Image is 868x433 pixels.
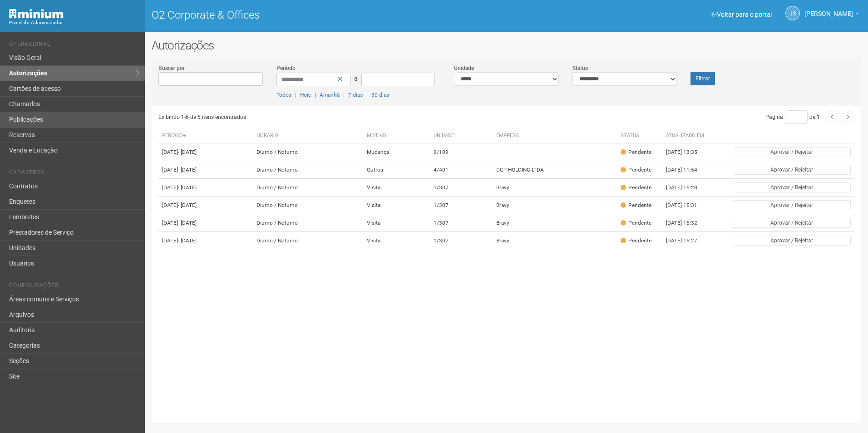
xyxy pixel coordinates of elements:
[363,161,430,179] td: Outros
[733,200,851,210] button: Aprovar / Rejeitar
[662,214,712,232] td: [DATE] 15:32
[430,214,493,232] td: 1/307
[765,114,820,120] span: Página de 1
[733,165,851,175] button: Aprovar / Rejeitar
[158,197,253,214] td: [DATE]
[253,197,363,214] td: Diurno / Noturno
[158,232,253,250] td: [DATE]
[662,197,712,214] td: [DATE] 15:31
[711,11,772,18] a: Voltar para o portal
[158,143,253,161] td: [DATE]
[430,232,493,250] td: 1/307
[804,11,859,19] a: [PERSON_NAME]
[320,92,340,98] a: Amanhã
[785,6,800,20] a: JS
[178,237,197,244] span: - [DATE]
[662,179,712,197] td: [DATE] 15:28
[253,179,363,197] td: Diurno / Noturno
[295,92,296,98] span: |
[493,161,617,179] td: DGT HOLDING LTDA
[152,39,861,52] h2: Autorizações
[662,161,712,179] td: [DATE] 11:54
[152,9,500,21] h1: O2 Corporate & Offices
[662,128,712,143] th: Atualizado em
[363,179,430,197] td: Visita
[621,166,651,174] div: Pendente
[276,64,296,72] label: Período
[493,214,617,232] td: Bravy
[733,218,851,228] button: Aprovar / Rejeitar
[733,147,851,157] button: Aprovar / Rejeitar
[662,232,712,250] td: [DATE] 15:27
[430,179,493,197] td: 1/307
[363,197,430,214] td: Visita
[9,41,138,50] li: Operacional
[348,92,363,98] a: 7 dias
[430,128,493,143] th: Unidade
[276,92,291,98] a: Todos
[158,214,253,232] td: [DATE]
[300,92,311,98] a: Hoje
[253,214,363,232] td: Diurno / Noturno
[158,64,185,72] label: Buscar por
[366,92,368,98] span: |
[430,161,493,179] td: 4/401
[454,64,474,72] label: Unidade
[363,214,430,232] td: Visita
[178,149,197,155] span: - [DATE]
[178,202,197,208] span: - [DATE]
[621,202,651,209] div: Pendente
[621,148,651,156] div: Pendente
[617,128,662,143] th: Status
[158,179,253,197] td: [DATE]
[158,110,503,124] div: Exibindo 1-6 de 6 itens encontrados
[315,92,316,98] span: |
[253,143,363,161] td: Diurno / Noturno
[363,143,430,161] td: Mudança
[493,197,617,214] td: Bravy
[690,72,715,85] button: Filtrar
[354,75,358,82] span: a
[178,167,197,173] span: - [DATE]
[493,128,617,143] th: Empresa
[9,282,138,292] li: Configurações
[9,169,138,179] li: Cadastros
[253,161,363,179] td: Diurno / Noturno
[343,92,345,98] span: |
[733,182,851,192] button: Aprovar / Rejeitar
[363,232,430,250] td: Visita
[158,161,253,179] td: [DATE]
[572,64,588,72] label: Status
[621,237,651,245] div: Pendente
[158,128,253,143] th: Período
[371,92,389,98] a: 30 dias
[621,219,651,227] div: Pendente
[253,232,363,250] td: Diurno / Noturno
[621,184,651,192] div: Pendente
[493,232,617,250] td: Bravy
[363,128,430,143] th: Motivo
[178,220,197,226] span: - [DATE]
[9,19,138,27] div: Painel do Administrador
[493,179,617,197] td: Bravy
[430,143,493,161] td: 9/109
[662,143,712,161] td: [DATE] 13:35
[804,1,853,17] span: Jeferson Souza
[253,128,363,143] th: Horário
[9,9,64,19] img: Minium
[733,236,851,246] button: Aprovar / Rejeitar
[430,197,493,214] td: 1/307
[178,184,197,191] span: - [DATE]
